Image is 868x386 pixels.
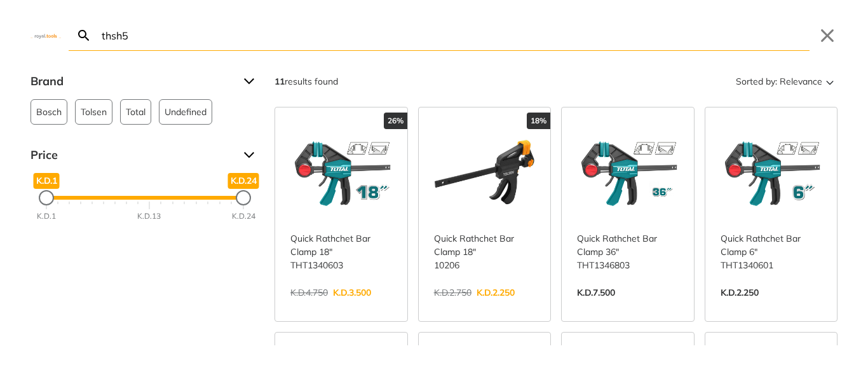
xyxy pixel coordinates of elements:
[822,74,837,89] svg: Sort
[165,100,207,124] span: Undefined
[31,32,61,38] img: Close
[232,210,255,222] div: K.D.24
[31,145,234,165] span: Price
[76,28,92,43] svg: Search
[275,76,285,87] strong: 11
[36,100,62,124] span: Bosch
[275,71,338,92] div: results found
[236,190,251,205] div: Maximum Price
[75,99,112,125] button: Tolsen
[817,25,837,46] button: Close
[527,113,550,129] div: 18%
[99,20,810,50] input: Search…
[126,100,146,124] span: Total
[159,99,212,125] button: Undefined
[37,210,56,222] div: K.D.1
[31,71,234,92] span: Brand
[81,100,107,124] span: Tolsen
[780,71,822,92] span: Relevance
[39,190,54,205] div: Minimum Price
[137,210,161,222] div: K.D.13
[31,99,67,125] button: Bosch
[120,99,151,125] button: Total
[384,113,407,129] div: 26%
[733,71,837,92] button: Sorted by:Relevance Sort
